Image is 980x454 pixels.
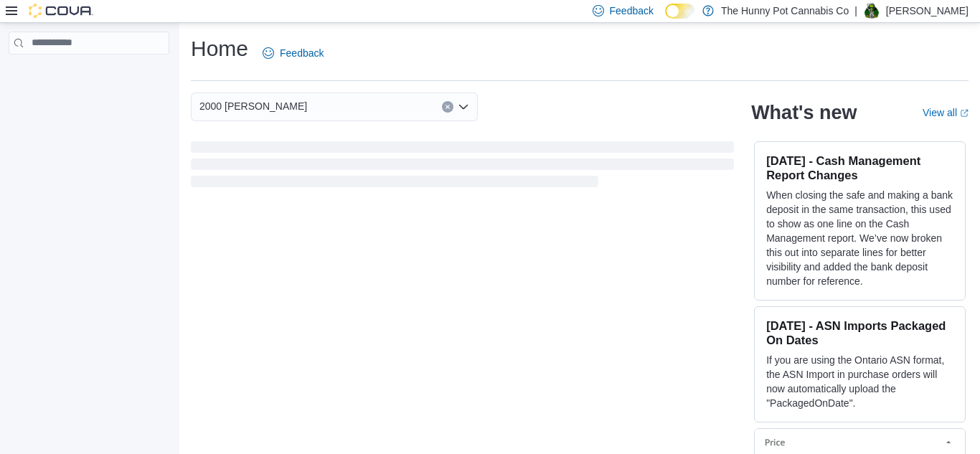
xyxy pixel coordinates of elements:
p: If you are using the Ontario ASN format, the ASN Import in purchase orders will now automatically... [766,353,953,410]
input: Dark Mode [665,4,695,19]
button: Open list of options [458,101,469,113]
span: Dark Mode [665,19,666,19]
svg: External link [960,109,969,118]
img: Cova [29,4,93,18]
a: Feedback [257,39,329,67]
span: 2000 [PERSON_NAME] [199,98,307,115]
p: | [854,2,857,19]
div: Alexyss Dodd [863,2,880,19]
h1: Home [191,34,248,63]
h3: [DATE] - ASN Imports Packaged On Dates [766,318,953,347]
p: [PERSON_NAME] [886,2,969,19]
h2: What's new [751,101,857,124]
nav: Complex example [9,57,169,92]
p: When closing the safe and making a bank deposit in the same transaction, this used to show as one... [766,188,953,288]
h3: [DATE] - Cash Management Report Changes [766,153,953,182]
span: Feedback [280,46,324,60]
span: Feedback [610,4,654,18]
a: View allExternal link [923,107,969,118]
p: The Hunny Pot Cannabis Co [721,2,849,19]
span: Loading [191,144,734,190]
button: Clear input [442,101,453,113]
